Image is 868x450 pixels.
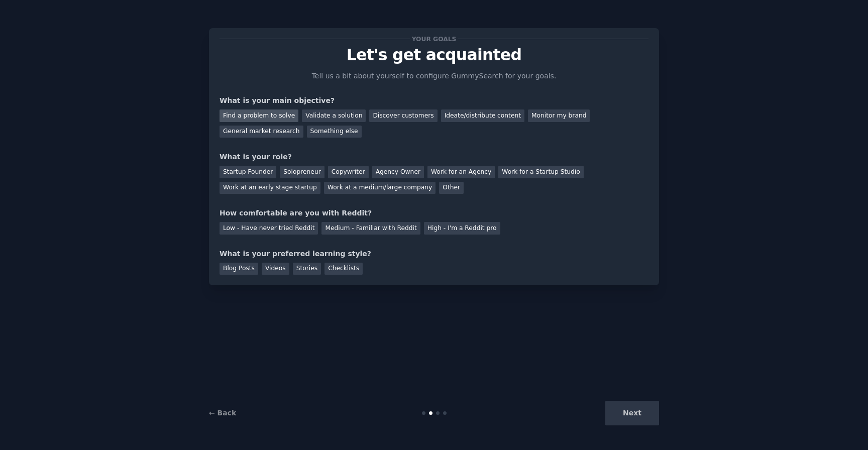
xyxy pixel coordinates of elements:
span: Your goals [410,34,458,44]
div: Discover customers [369,109,437,122]
div: Validate a solution [302,109,366,122]
div: What is your preferred learning style? [220,249,648,259]
div: Medium - Familiar with Reddit [321,222,420,235]
div: Work at a medium/large company [324,182,436,194]
div: Startup Founder [220,166,276,178]
div: General market research [220,126,303,138]
div: What is your main objective? [220,95,648,106]
div: Work at an early stage startup [220,182,320,194]
div: How comfortable are you with Reddit? [220,208,648,218]
div: Find a problem to solve [220,109,298,122]
div: Something else [307,126,362,138]
div: Videos [262,263,289,275]
p: Tell us a bit about yourself to configure GummySearch for your goals. [307,71,561,81]
div: Ideate/distribute content [441,109,524,122]
div: Stories [293,263,321,275]
div: Monitor my brand [528,109,590,122]
p: Let's get acquainted [220,46,648,64]
div: Blog Posts [220,263,258,275]
div: High - I'm a Reddit pro [424,222,500,235]
div: Low - Have never tried Reddit [220,222,318,235]
div: Checklists [324,263,363,275]
div: Work for a Startup Studio [498,166,583,178]
div: Copywriter [328,166,369,178]
a: ← Back [209,409,236,417]
div: Other [439,182,464,194]
div: Work for an Agency [427,166,495,178]
div: What is your role? [220,152,648,162]
div: Agency Owner [372,166,424,178]
div: Solopreneur [280,166,324,178]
